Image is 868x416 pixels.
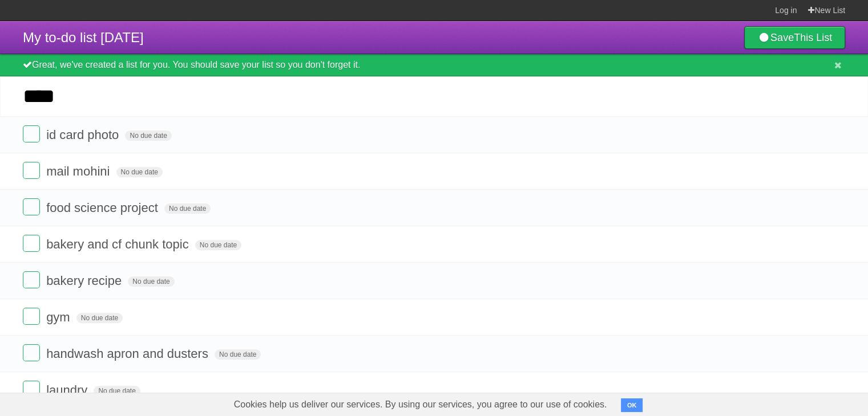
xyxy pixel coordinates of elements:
span: gym [46,310,73,324]
span: id card photo [46,128,122,142]
span: No due date [94,386,140,396]
label: Done [23,125,40,142]
label: Done [23,235,40,252]
span: No due date [116,167,163,177]
span: No due date [125,130,171,141]
label: Done [23,308,40,325]
span: My to-do list [DATE] [23,30,144,45]
label: Done [23,162,40,179]
span: bakery and cf chunk topic [46,237,191,251]
span: No due date [76,313,123,323]
span: No due date [164,203,211,214]
button: OK [621,398,643,412]
span: laundry [46,383,90,397]
span: No due date [215,349,261,360]
span: bakery recipe [46,274,124,288]
a: SaveThis List [744,26,845,49]
span: food science project [46,201,161,215]
span: handwash apron and dusters [46,346,211,361]
span: mail mohini [46,164,112,178]
label: Done [23,344,40,361]
label: Done [23,198,40,215]
span: Cookies help us deliver our services. By using our services, you agree to our use of cookies. [223,393,619,416]
span: No due date [128,276,174,287]
span: No due date [195,240,241,250]
b: This List [794,32,832,43]
label: Done [23,381,40,398]
label: Done [23,271,40,288]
